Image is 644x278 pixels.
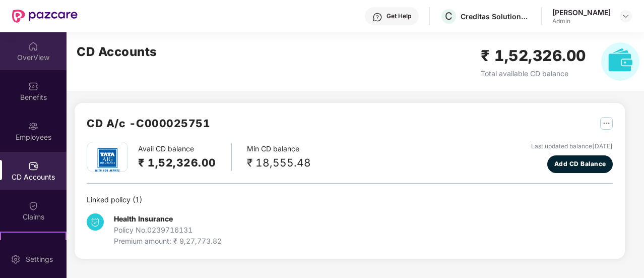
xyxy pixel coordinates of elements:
img: svg+xml;base64,PHN2ZyBpZD0iRHJvcGRvd24tMzJ4MzIiIHhtbG5zPSJodHRwOi8vd3d3LnczLm9yZy8yMDAwL3N2ZyIgd2... [622,12,630,20]
div: Avail CD balance [138,143,232,171]
img: svg+xml;base64,PHN2ZyBpZD0iSGVscC0zMngzMiIgeG1sbnM9Imh0dHA6Ly93d3cudzMub3JnLzIwMDAvc3ZnIiB3aWR0aD... [372,12,382,22]
div: Policy No. 0239716131 [114,225,222,236]
img: New Pazcare Logo [12,10,78,23]
img: tatag.png [90,142,125,178]
h2: ₹ 1,52,326.00 [138,154,216,171]
span: Add CD Balance [554,159,606,169]
img: svg+xml;base64,PHN2ZyB4bWxucz0iaHR0cDovL3d3dy53My5vcmcvMjAwMC9zdmciIHdpZHRoPSIyNSIgaGVpZ2h0PSIyNS... [600,117,613,130]
img: svg+xml;base64,PHN2ZyBpZD0iQ0RfQWNjb3VudHMiIGRhdGEtbmFtZT0iQ0QgQWNjb3VudHMiIHhtbG5zPSJodHRwOi8vd3... [28,161,38,171]
div: Settings [23,254,56,264]
div: [PERSON_NAME] [552,8,611,17]
div: Get Help [387,12,411,20]
div: Linked policy ( 1 ) [87,194,613,205]
img: svg+xml;base64,PHN2ZyBpZD0iU2V0dGluZy0yMHgyMCIgeG1sbnM9Imh0dHA6Ly93d3cudzMub3JnLzIwMDAvc3ZnIiB3aW... [11,254,21,264]
img: svg+xml;base64,PHN2ZyBpZD0iQmVuZWZpdHMiIHhtbG5zPSJodHRwOi8vd3d3LnczLm9yZy8yMDAwL3N2ZyIgd2lkdGg9Ij... [28,81,38,91]
img: svg+xml;base64,PHN2ZyB4bWxucz0iaHR0cDovL3d3dy53My5vcmcvMjAwMC9zdmciIHhtbG5zOnhsaW5rPSJodHRwOi8vd3... [601,42,639,81]
div: Min CD balance [247,143,311,171]
div: Admin [552,17,611,25]
img: svg+xml;base64,PHN2ZyB4bWxucz0iaHR0cDovL3d3dy53My5vcmcvMjAwMC9zdmciIHdpZHRoPSIzNCIgaGVpZ2h0PSIzNC... [87,213,104,231]
img: svg+xml;base64,PHN2ZyBpZD0iSG9tZSIgeG1sbnM9Imh0dHA6Ly93d3cudzMub3JnLzIwMDAvc3ZnIiB3aWR0aD0iMjAiIG... [28,41,38,51]
span: C [445,10,453,22]
h2: CD A/c - C000025751 [87,115,210,132]
div: Last updated balance [DATE] [531,142,613,151]
b: Health Insurance [114,214,173,223]
div: ₹ 18,555.48 [247,154,311,171]
span: Total available CD balance [481,69,568,78]
button: Add CD Balance [547,155,613,173]
img: svg+xml;base64,PHN2ZyBpZD0iQ2xhaW0iIHhtbG5zPSJodHRwOi8vd3d3LnczLm9yZy8yMDAwL3N2ZyIgd2lkdGg9IjIwIi... [28,201,38,211]
img: svg+xml;base64,PHN2ZyBpZD0iRW1wbG95ZWVzIiB4bWxucz0iaHR0cDovL3d3dy53My5vcmcvMjAwMC9zdmciIHdpZHRoPS... [28,121,38,131]
h2: ₹ 1,52,326.00 [481,44,586,68]
div: Creditas Solutions Private Limited [461,12,531,21]
div: Premium amount: ₹ 9,27,773.82 [114,236,222,247]
h2: CD Accounts [77,42,157,62]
